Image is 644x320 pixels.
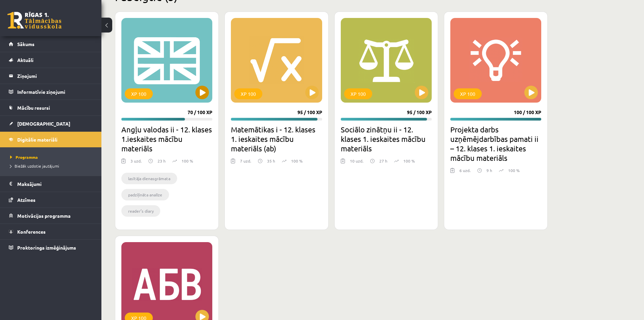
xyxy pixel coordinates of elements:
[454,88,482,99] div: XP 100
[9,84,93,100] a: Informatīvie ziņojumi
[450,125,541,163] h2: Projekta darbs uzņēmējdarbības pamati ii – 12. klases 1. ieskaites mācību materiāls
[158,158,166,164] p: 23 h
[17,57,33,63] span: Aktuāli
[459,167,471,177] div: 6 uzd.
[7,12,62,29] a: Rīgas 1. Tālmācības vidusskola
[121,205,160,217] li: reader’s diary
[10,154,38,160] span: Programma
[9,116,93,131] a: [DEMOGRAPHIC_DATA]
[17,176,93,192] legend: Maksājumi
[403,158,415,164] p: 100 %
[240,158,251,168] div: 7 uzd.
[9,132,93,147] a: Digitālie materiāli
[17,244,76,251] span: Proktoringa izmēģinājums
[10,163,95,169] a: Biežāk uzdotie jautājumi
[17,213,71,219] span: Motivācijas programma
[231,125,322,153] h2: Matemātikas i - 12. klases 1. ieskaites mācību materiāls (ab)
[121,173,177,184] li: lasītāja dienasgrāmata
[17,68,93,84] legend: Ziņojumi
[9,100,93,115] a: Mācību resursi
[9,208,93,223] a: Motivācijas programma
[9,224,93,239] a: Konferences
[291,158,303,164] p: 100 %
[10,163,59,169] span: Biežāk uzdotie jautājumi
[9,36,93,52] a: Sākums
[341,125,432,153] h2: Sociālo zinātņu ii - 12. klases 1. ieskaites mācību materiāls
[17,105,50,111] span: Mācību resursi
[9,192,93,208] a: Atzīmes
[344,88,372,99] div: XP 100
[125,88,153,99] div: XP 100
[486,167,492,173] p: 9 h
[130,158,142,168] div: 3 uzd.
[17,136,57,143] span: Digitālie materiāli
[234,88,262,99] div: XP 100
[17,121,70,127] span: [DEMOGRAPHIC_DATA]
[9,240,93,255] a: Proktoringa izmēģinājums
[121,125,212,153] h2: Angļu valodas ii - 12. klases 1.ieskaites mācību materiāls
[9,176,93,192] a: Maksājumi
[9,52,93,68] a: Aktuāli
[17,229,46,235] span: Konferences
[350,158,363,168] div: 10 uzd.
[9,68,93,84] a: Ziņojumi
[17,197,35,203] span: Atzīmes
[10,154,95,160] a: Programma
[17,84,93,100] legend: Informatīvie ziņojumi
[121,189,169,200] li: padziļināta analīze
[182,158,193,164] p: 100 %
[508,167,520,173] p: 100 %
[17,41,34,47] span: Sākums
[379,158,387,164] p: 27 h
[267,158,275,164] p: 35 h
